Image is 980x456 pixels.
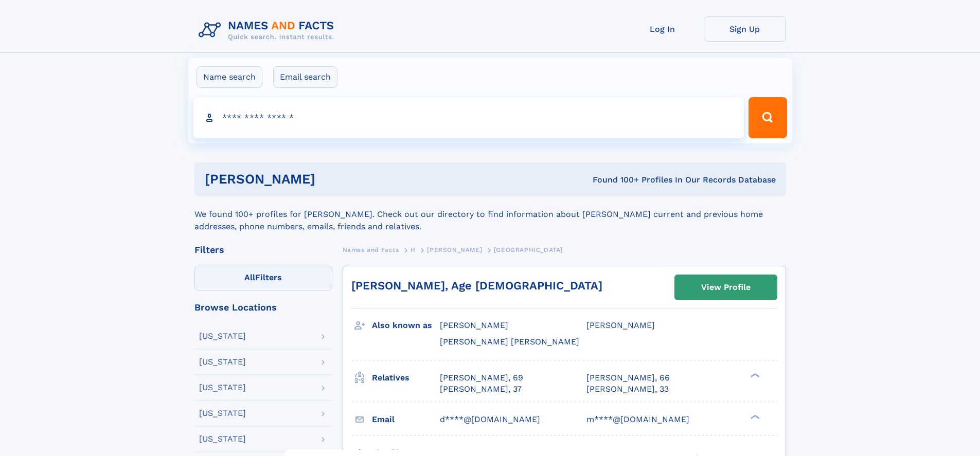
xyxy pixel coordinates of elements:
label: Name search [197,66,262,88]
a: Log In [621,16,704,42]
a: [PERSON_NAME], Age [DEMOGRAPHIC_DATA] [351,279,602,292]
span: [PERSON_NAME] [427,246,482,253]
div: [US_STATE] [199,435,246,443]
a: [PERSON_NAME] [427,243,482,256]
span: H [411,246,416,253]
img: Logo Names and Facts [194,16,343,44]
div: Found 100+ Profiles In Our Records Database [454,174,776,186]
h3: Also known as [372,317,440,334]
a: [PERSON_NAME], 66 [586,372,670,384]
a: [PERSON_NAME], 33 [586,384,669,395]
span: [GEOGRAPHIC_DATA] [494,246,563,253]
h3: Email [372,411,440,428]
div: [US_STATE] [199,332,246,340]
div: ❯ [748,413,760,420]
div: [US_STATE] [199,358,246,366]
div: [US_STATE] [199,384,246,392]
div: Filters [194,245,332,254]
a: Names and Facts [343,243,399,256]
div: Browse Locations [194,303,332,312]
span: [PERSON_NAME] [PERSON_NAME] [440,337,579,346]
div: ❯ [748,372,760,378]
span: All [244,272,255,282]
input: search input [193,97,744,138]
a: [PERSON_NAME], 37 [440,384,522,395]
span: [PERSON_NAME] [586,320,655,330]
label: Email search [273,66,337,88]
a: H [411,243,416,256]
a: View Profile [675,275,777,300]
button: Search Button [749,97,787,138]
label: Filters [194,266,332,290]
div: We found 100+ profiles for [PERSON_NAME]. Check out our directory to find information about [PERS... [194,196,786,233]
h1: [PERSON_NAME] [205,173,454,186]
h3: Relatives [372,369,440,387]
div: View Profile [701,276,751,299]
a: Sign Up [704,16,786,42]
span: [PERSON_NAME] [440,320,508,330]
div: [US_STATE] [199,409,246,417]
a: [PERSON_NAME], 69 [440,372,523,384]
